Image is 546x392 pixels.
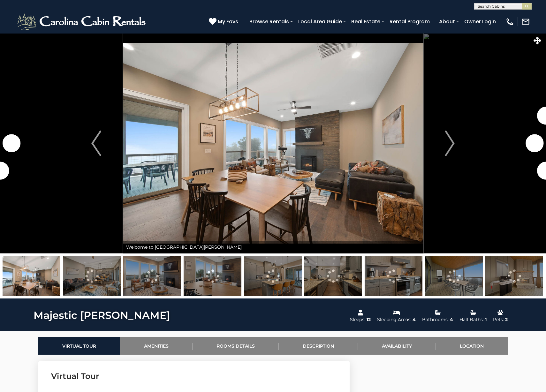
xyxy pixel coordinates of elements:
img: 168389590 [425,256,483,296]
img: White-1-2.png [16,12,148,31]
img: 168389588 [304,256,362,296]
img: mail-regular-white.png [521,17,530,26]
a: Local Area Guide [295,16,345,27]
a: About [436,16,458,27]
img: 168389587 [244,256,302,296]
a: Rental Program [386,16,433,27]
h3: Virtual Tour [51,371,337,382]
img: 168389589 [3,256,60,296]
img: 168389593 [485,256,543,296]
a: My Favs [209,18,240,26]
img: 168389585 [123,256,181,296]
img: phone-regular-white.png [505,17,514,26]
a: Virtual Tour [38,337,120,355]
a: Rooms Details [193,337,279,355]
img: 168389605 [184,256,241,296]
img: arrow [91,131,101,156]
a: Owner Login [461,16,499,27]
a: Amenities [120,337,193,355]
span: My Favs [218,18,238,26]
button: Previous [70,33,123,253]
a: Availability [358,337,436,355]
button: Next [423,33,476,253]
img: 168389604 [365,256,422,296]
a: Real Estate [348,16,383,27]
a: Browse Rentals [246,16,292,27]
a: Location [436,337,508,355]
a: Description [279,337,358,355]
img: arrow [445,131,454,156]
img: 168389586 [63,256,121,296]
div: Welcome to [GEOGRAPHIC_DATA][PERSON_NAME] [123,241,423,253]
